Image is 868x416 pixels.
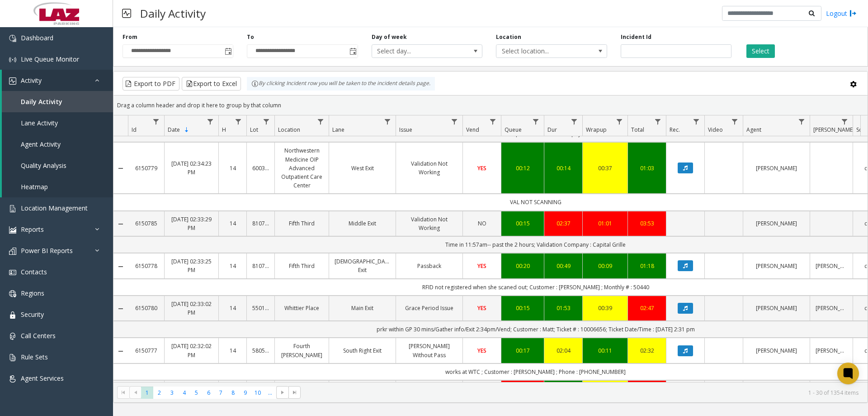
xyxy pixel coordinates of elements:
[826,9,857,18] a: Logout
[507,164,538,172] div: 00:12
[2,155,113,176] a: Quality Analysis
[170,257,213,274] a: [DATE] 02:33:25 PM
[9,248,16,255] img: 'icon'
[21,33,53,42] span: Dashboard
[477,262,486,270] span: YES
[335,346,390,355] a: South Right Exit
[247,33,254,41] label: To
[306,389,859,397] kendo-pager-info: 1 - 30 of 1354 items
[252,387,264,399] span: Page 10
[708,126,723,134] span: Video
[690,115,703,128] a: Rec. Filter Menu
[252,219,269,228] a: 810701
[588,346,622,355] a: 00:11
[182,77,241,91] button: Export to Excel
[507,219,538,228] a: 00:15
[224,262,241,270] a: 14
[335,219,390,228] a: Middle Exit
[372,33,407,41] label: Day of week
[496,33,521,41] label: Location
[280,146,323,190] a: Northwestern Medicine OIP Advanced Outpatient Care Center
[170,215,213,232] a: [DATE] 02:33:29 PM
[178,387,190,399] span: Page 4
[633,304,660,312] div: 02:47
[133,262,159,270] a: 6150778
[613,115,626,128] a: Wrapup Filter Menu
[222,126,226,134] span: H
[113,348,128,355] a: Collapse Details
[21,225,44,234] span: Reports
[372,45,460,57] span: Select day...
[153,387,165,399] span: Page 2
[123,33,137,41] label: From
[280,219,323,228] a: Fifth Third
[250,126,258,134] span: Lot
[2,176,113,197] a: Heatmap
[224,346,241,355] a: 14
[399,126,412,134] span: Issue
[401,159,457,177] a: Validation Not Working
[633,219,660,228] a: 03:53
[633,164,660,172] a: 01:03
[166,387,178,399] span: Page 3
[122,2,131,24] img: pageIcon
[252,346,269,355] a: 580542
[550,219,577,228] a: 02:37
[252,304,269,312] a: 550135
[170,342,213,359] a: [DATE] 02:32:02 PM
[468,262,495,270] a: YES
[816,346,847,355] a: [PERSON_NAME]
[183,126,190,134] span: Sortable
[550,304,577,312] a: 01:53
[335,257,390,274] a: [DEMOGRAPHIC_DATA] Exit
[278,126,300,134] span: Location
[21,55,79,63] span: Live Queue Monitor
[468,219,495,228] a: NO
[588,164,622,172] a: 00:37
[633,262,660,270] a: 01:18
[813,126,854,134] span: [PERSON_NAME]
[21,353,48,361] span: Rule Sets
[568,115,580,128] a: Dur Filter Menu
[21,268,47,276] span: Contacts
[507,262,538,270] div: 00:20
[849,9,857,18] img: logout
[507,304,538,312] a: 00:15
[232,115,245,128] a: H Filter Menu
[123,77,179,91] button: Export to PDF
[21,310,44,319] span: Security
[401,215,457,232] a: Validation Not Working
[487,115,499,128] a: Vend Filter Menu
[21,182,48,191] span: Heatmap
[9,205,16,212] img: 'icon'
[749,219,804,228] a: [PERSON_NAME]
[113,97,868,113] div: Drag a column header and drop it here to group by that column
[477,347,486,354] span: YES
[113,115,868,382] div: Data table
[633,346,660,355] a: 02:32
[21,374,64,383] span: Agent Services
[9,269,16,276] img: 'icon'
[288,386,301,399] span: Go to the last page
[530,115,542,128] a: Queue Filter Menu
[796,115,808,128] a: Agent Filter Menu
[279,389,286,396] span: Go to the next page
[21,140,61,148] span: Agent Activity
[2,91,113,112] a: Daily Activity
[468,346,495,355] a: YES
[2,112,113,134] a: Lane Activity
[652,115,664,128] a: Total Filter Menu
[21,76,42,85] span: Activity
[586,126,607,134] span: Wrapup
[133,219,159,228] a: 6150785
[276,386,288,399] span: Go to the next page
[746,44,775,58] button: Select
[190,387,203,399] span: Page 5
[401,342,457,359] a: [PERSON_NAME] Without Pass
